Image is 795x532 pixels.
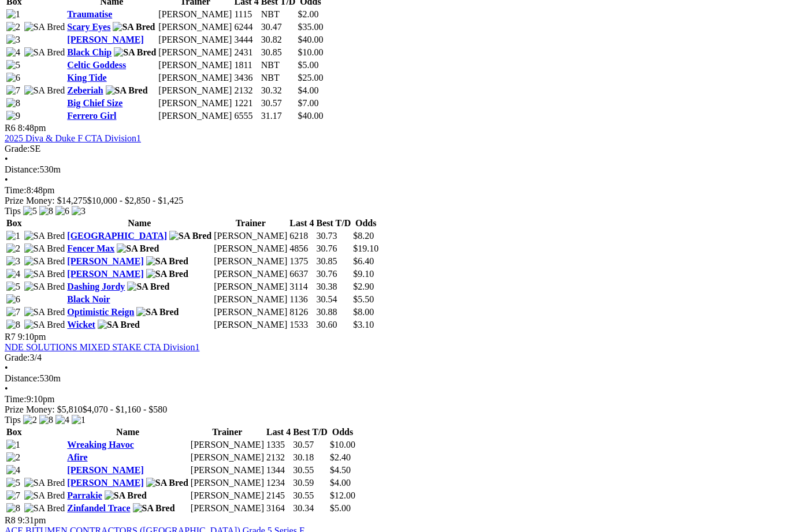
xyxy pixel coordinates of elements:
span: $2.00 [298,9,318,19]
td: [PERSON_NAME] [213,319,288,331]
img: 8 [6,503,20,514]
img: 4 [6,47,20,58]
span: 8:48pm [18,123,46,133]
a: Zinfandel Trace [67,503,130,513]
td: 1234 [266,477,291,489]
span: $25.00 [298,73,323,83]
td: 6218 [289,230,314,242]
td: 30.76 [316,268,352,280]
img: 6 [55,206,69,216]
img: SA Bred [127,282,169,292]
img: SA Bred [169,231,211,241]
img: SA Bred [146,256,188,267]
td: 30.57 [292,439,328,451]
a: Scary Eyes [67,22,110,32]
a: Traumatise [67,9,112,19]
span: $19.10 [353,243,378,253]
td: 30.38 [316,281,352,293]
td: 30.18 [292,452,328,463]
img: SA Bred [113,22,155,32]
img: SA Bred [24,503,65,514]
td: 1221 [233,98,259,109]
img: SA Bred [117,243,159,254]
img: 5 [6,478,20,488]
a: Ferrero Girl [67,111,116,121]
img: 2 [23,415,37,425]
td: 30.85 [261,47,296,58]
td: 2132 [266,452,291,463]
span: • [5,175,8,185]
img: 3 [72,206,86,216]
td: [PERSON_NAME] [158,47,232,58]
td: 30.47 [261,21,296,33]
img: SA Bred [24,85,65,96]
span: $4.00 [330,478,351,488]
td: 30.34 [292,503,328,514]
span: $35.00 [298,22,323,32]
td: 30.55 [292,490,328,501]
th: Best T/D [316,218,352,229]
span: R8 [5,515,16,525]
td: 1335 [266,439,291,451]
img: SA Bred [24,231,65,241]
a: [PERSON_NAME] [67,256,143,266]
img: 6 [6,73,20,83]
img: 2 [6,243,20,254]
td: 1375 [289,256,314,267]
td: 30.85 [316,256,352,267]
img: 7 [6,307,20,317]
td: 30.54 [316,294,352,305]
img: 7 [6,490,20,501]
td: 30.82 [261,34,296,46]
th: Name [66,218,212,229]
td: NBT [261,9,296,20]
a: Celtic Goddess [67,60,126,70]
span: $2.40 [330,452,351,462]
a: Wreaking Havoc [67,440,133,449]
span: $7.00 [298,98,318,108]
img: SA Bred [24,320,65,330]
img: 8 [39,415,53,425]
img: SA Bred [146,269,188,279]
span: $4,070 - $1,160 - $580 [83,404,168,414]
div: Prize Money: $14,275 [5,196,790,206]
td: NBT [261,72,296,84]
span: $4.00 [298,85,318,95]
span: $10.00 [298,47,323,57]
span: $9.10 [353,269,374,279]
td: 2132 [233,85,259,96]
span: Tips [5,415,21,425]
a: Big Chief Size [67,98,122,108]
td: [PERSON_NAME] [213,256,288,267]
td: 1344 [266,464,291,476]
a: 2025 Diva & Duke F CTA Division1 [5,133,141,143]
a: NDE SOLUTIONS MIXED STAKE CTA Division1 [5,342,199,352]
img: SA Bred [136,307,179,317]
a: Black Chip [67,47,112,57]
td: 31.17 [261,110,296,122]
img: SA Bred [105,490,147,501]
img: SA Bred [146,478,188,488]
td: [PERSON_NAME] [190,452,265,463]
img: SA Bred [24,269,65,279]
td: [PERSON_NAME] [158,98,232,109]
img: SA Bred [24,307,65,317]
span: $2.90 [353,282,374,291]
th: Name [66,426,189,438]
td: 3436 [233,72,259,84]
img: 1 [6,440,20,450]
img: 5 [6,282,20,292]
span: $5.00 [330,503,351,513]
span: $6.40 [353,256,374,266]
th: Best T/D [292,426,328,438]
img: 8 [6,320,20,330]
div: Prize Money: $5,810 [5,404,790,415]
td: 3164 [266,503,291,514]
td: 3114 [289,281,314,293]
span: $8.20 [353,231,374,241]
img: 1 [6,9,20,20]
img: SA Bred [24,256,65,267]
span: $3.10 [353,320,374,329]
a: [PERSON_NAME] [67,269,143,279]
span: $5.00 [298,60,318,70]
